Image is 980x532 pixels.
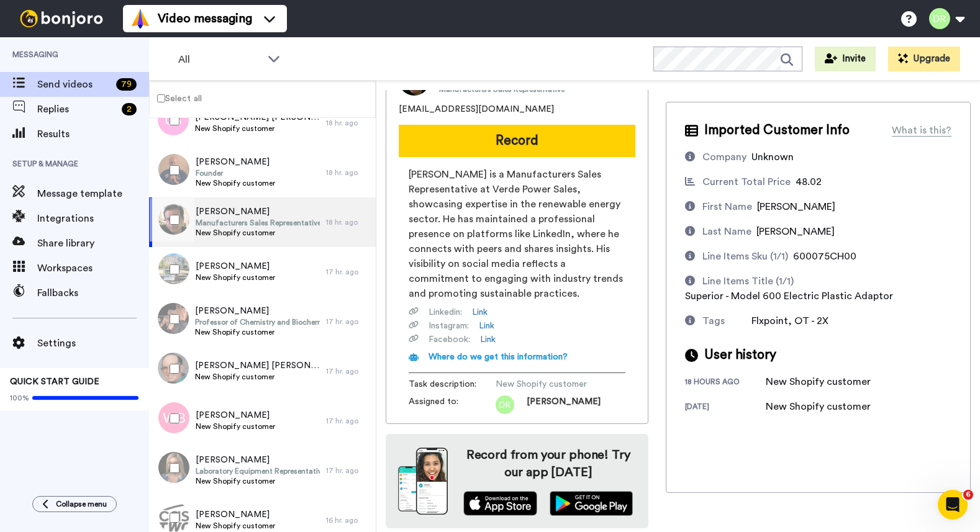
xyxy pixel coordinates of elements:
[398,448,448,515] img: download
[195,317,320,327] span: Professor of Chemistry and Biochemistry
[326,366,370,376] div: 17 hr. ago
[751,316,828,326] span: Flxpoint, OT - 2X
[37,236,149,251] span: Share library
[32,496,117,512] button: Collapse menu
[157,94,165,102] input: Select all
[196,466,320,476] span: Laboratory Equipment Representative
[37,77,111,92] span: Send videos
[496,395,514,414] img: dr.png
[196,454,320,466] span: [PERSON_NAME]
[196,422,275,431] span: New Shopify customer
[757,202,835,212] span: [PERSON_NAME]
[702,150,746,165] div: Company
[702,274,794,289] div: Line Items Title (1/1)
[472,306,488,318] a: Link
[963,490,973,500] span: 6
[460,446,636,481] h4: Record from your phone! Try our app [DATE]
[702,249,788,264] div: Line Items Sku (1/1)
[399,103,554,115] span: [EMAIL_ADDRESS][DOMAIN_NAME]
[938,490,968,520] iframe: Intercom live chat
[196,218,320,228] span: Manufacturers Sales Representative
[37,286,149,300] span: Fallbacks
[429,353,568,361] span: Where do we get this information?
[196,156,275,168] span: [PERSON_NAME]
[195,327,320,337] span: New Shopify customer
[326,267,370,277] div: 17 hr. ago
[702,313,725,328] div: Tags
[150,91,202,106] label: Select all
[196,476,320,486] span: New Shopify customer
[326,168,370,178] div: 18 hr. ago
[158,10,252,27] span: Video messaging
[195,124,320,133] span: New Shopify customer
[196,228,320,238] span: New Shopify customer
[463,491,537,516] img: appstore
[751,152,794,162] span: Unknown
[196,178,275,188] span: New Shopify customer
[399,125,635,157] button: Record
[480,333,496,346] a: Link
[702,224,751,239] div: Last Name
[37,102,117,117] span: Replies
[326,118,370,128] div: 18 hr. ago
[37,261,149,276] span: Workspaces
[704,121,850,140] span: Imported Customer Info
[116,78,137,91] div: 79
[479,320,494,332] a: Link
[756,227,835,237] span: [PERSON_NAME]
[326,317,370,327] div: 17 hr. ago
[815,47,876,71] button: Invite
[178,52,261,67] span: All
[37,211,149,226] span: Integrations
[685,377,766,389] div: 18 hours ago
[892,123,951,138] div: What is this?
[195,372,320,382] span: New Shopify customer
[702,174,791,189] div: Current Total Price
[196,508,275,521] span: [PERSON_NAME]
[702,199,752,214] div: First Name
[130,9,150,29] img: vm-color.svg
[766,374,871,389] div: New Shopify customer
[196,409,275,422] span: [PERSON_NAME]
[326,416,370,426] div: 17 hr. ago
[429,306,462,318] span: Linkedin :
[37,127,149,142] span: Results
[326,515,370,525] div: 16 hr. ago
[122,103,137,115] div: 2
[685,291,893,301] span: Superior - Model 600 Electric Plastic Adaptor
[196,521,275,531] span: New Shopify customer
[326,217,370,227] div: 18 hr. ago
[409,378,496,390] span: Task description :
[196,205,320,218] span: [PERSON_NAME]
[429,333,470,346] span: Facebook :
[195,359,320,372] span: [PERSON_NAME] [PERSON_NAME]
[196,168,275,178] span: Founder
[196,273,275,282] span: New Shopify customer
[766,399,871,414] div: New Shopify customer
[195,305,320,317] span: [PERSON_NAME]
[704,346,776,364] span: User history
[15,10,108,27] img: bj-logo-header-white.svg
[37,186,149,201] span: Message template
[409,395,496,414] span: Assigned to:
[10,377,99,386] span: QUICK START GUIDE
[326,466,370,476] div: 17 hr. ago
[550,491,633,516] img: playstore
[888,47,960,71] button: Upgrade
[409,167,625,301] span: [PERSON_NAME] is a Manufacturers Sales Representative at Verde Power Sales, showcasing expertise ...
[429,320,469,332] span: Instagram :
[796,177,822,187] span: 48.02
[496,378,614,390] span: New Shopify customer
[196,260,275,273] span: [PERSON_NAME]
[10,393,29,403] span: 100%
[685,402,766,414] div: [DATE]
[37,336,149,351] span: Settings
[56,499,107,509] span: Collapse menu
[793,251,856,261] span: 600075CH00
[527,395,601,414] span: [PERSON_NAME]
